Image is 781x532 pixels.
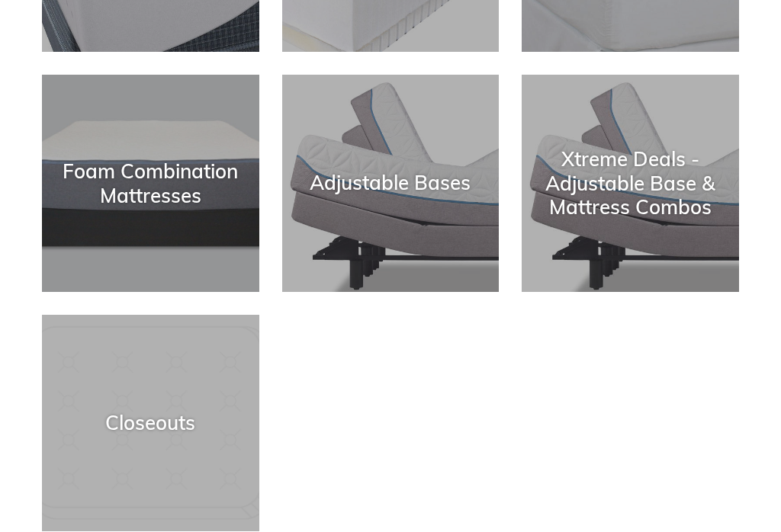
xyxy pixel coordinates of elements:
[42,315,259,532] a: Closeouts
[282,75,500,292] a: Adjustable Bases
[42,159,259,207] div: Foam Combination Mattresses
[282,171,500,195] div: Adjustable Bases
[42,75,259,292] a: Foam Combination Mattresses
[42,412,259,435] div: Closeouts
[522,75,739,292] a: Xtreme Deals - Adjustable Base & Mattress Combos
[522,148,739,220] div: Xtreme Deals - Adjustable Base & Mattress Combos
